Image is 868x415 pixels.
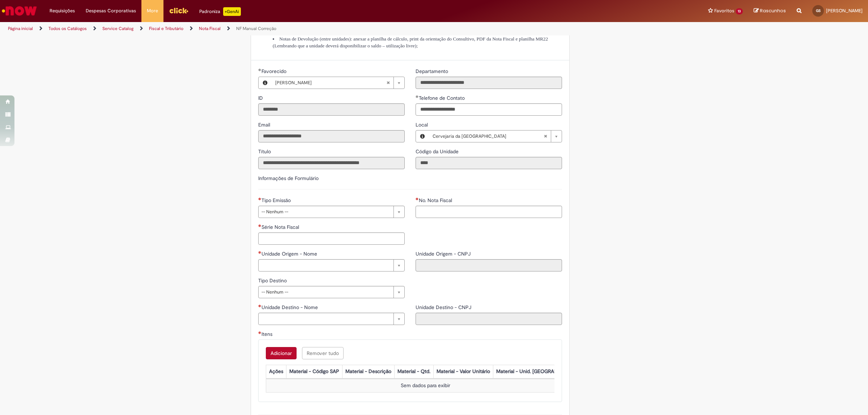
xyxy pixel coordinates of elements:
[5,22,573,35] ul: Trilhas de página
[261,224,301,230] span: Série Nota Fiscal
[259,77,272,89] button: Favorecido, Visualizar este registro Gilvano Rodrigues Dos Santos
[416,148,460,155] label: Somente leitura - Código da Unidade
[8,26,33,31] a: Página inicial
[258,121,272,128] label: Somente leitura - Email
[266,379,585,392] td: Sem dados para exibir
[736,8,743,14] span: 13
[258,251,261,254] span: Necessários
[258,103,405,116] input: ID
[102,26,133,31] a: Service Catalog
[258,331,261,334] span: Necessários
[416,68,450,75] label: Somente leitura - Departamento
[199,26,221,31] a: Nota Fiscal
[261,206,390,218] span: -- Nenhum --
[416,206,562,218] input: No. Nota Fiscal
[261,304,319,311] span: Necessários - Unidade Destino - Nome
[714,7,734,14] span: Favoritos
[261,331,274,337] span: Itens
[540,131,551,142] abbr: Limpar campo Local
[169,5,188,16] img: click_logo_yellow_360x200.png
[433,365,493,378] th: Material - Valor Unitário
[419,95,466,101] span: Telefone de Contato
[419,197,454,204] span: No. Nota Fiscal
[416,313,562,325] input: Unidade Destino - CNPJ
[258,130,405,142] input: Email
[816,8,821,13] span: GS
[258,304,261,307] span: Necessários
[261,286,390,298] span: -- Nenhum --
[261,68,288,74] span: Necessários - Favorecido
[493,365,585,378] th: Material - Unid. [GEOGRAPHIC_DATA]
[261,197,292,204] span: Tipo Emissão
[429,131,562,142] a: Cervejaria da [GEOGRAPHIC_DATA]Limpar campo Local
[1,4,38,18] img: ServiceNow
[258,148,272,155] label: Somente leitura - Título
[147,7,158,14] span: More
[258,68,261,71] span: Obrigatório Preenchido
[416,131,429,142] button: Local, Visualizar este registro Cervejaria da Bahia
[236,26,276,31] a: NF Manual Correção
[50,7,75,14] span: Requisições
[149,26,183,31] a: Fiscal e Tributário
[223,7,241,16] p: +GenAi
[258,197,261,200] span: Necessários
[258,175,319,181] label: Informações de Formulário
[273,36,548,48] span: Notas de Devolução (entre unidades): anexar a planilha de cálculo, print da orientação do Consult...
[199,7,241,16] div: Padroniza
[394,365,433,378] th: Material - Qtd.
[48,26,87,31] a: Todos os Catálogos
[342,365,394,378] th: Material - Descrição
[86,7,136,14] span: Despesas Corporativas
[416,251,472,257] span: Somente leitura - Unidade Origem - CNPJ
[416,304,473,311] span: Somente leitura - Unidade Destino - CNPJ
[754,8,786,14] a: Rascunhos
[261,251,319,257] span: Necessários - Unidade Origem - Nome
[416,197,419,200] span: Necessários
[416,121,429,128] span: Local
[258,277,288,284] span: Tipo Destino
[416,77,562,89] input: Departamento
[760,7,786,14] span: Rascunhos
[383,77,393,89] abbr: Limpar campo Favorecido
[433,131,544,142] span: Cervejaria da [GEOGRAPHIC_DATA]
[258,232,405,245] input: Série Nota Fiscal
[258,157,405,169] input: Título
[272,77,404,89] a: [PERSON_NAME]Limpar campo Favorecido
[416,68,450,74] span: Somente leitura - Departamento
[826,8,863,14] span: [PERSON_NAME]
[258,259,405,271] a: Limpar campo Unidade Origem - Nome
[416,157,562,169] input: Código da Unidade
[258,121,272,128] span: Somente leitura - Email
[258,313,405,325] a: Limpar campo Unidade Destino - Nome
[286,365,342,378] th: Material - Código SAP
[416,95,419,98] span: Obrigatório Preenchido
[416,103,562,116] input: Telefone de Contato
[275,77,386,89] span: [PERSON_NAME]
[266,347,297,359] button: Add a row for Itens
[416,259,562,271] input: Unidade Origem - CNPJ
[258,224,261,227] span: Necessários
[258,94,264,102] label: Somente leitura - ID
[266,365,286,378] th: Ações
